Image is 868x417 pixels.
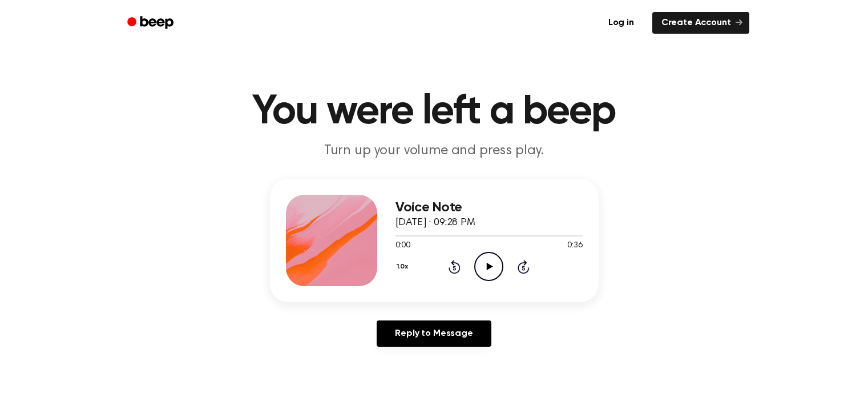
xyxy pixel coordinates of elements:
span: 0:36 [567,240,582,252]
a: Log in [597,10,645,36]
a: Create Account [652,12,749,34]
a: Beep [119,12,184,34]
h3: Voice Note [395,200,583,215]
span: 0:00 [395,240,410,252]
a: Reply to Message [377,320,491,347]
button: 1.0x [395,257,413,276]
h1: You were left a beep [142,91,726,133]
span: [DATE] · 09:28 PM [395,218,475,228]
p: Turn up your volume and press play. [215,142,653,161]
